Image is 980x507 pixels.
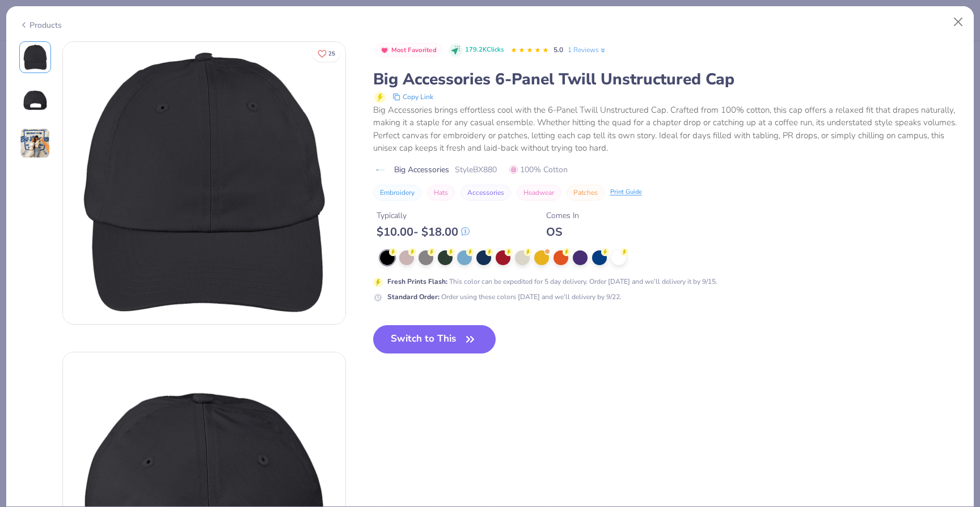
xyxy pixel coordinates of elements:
[387,292,440,301] strong: Standard Order :
[22,44,49,71] img: Front
[373,185,421,201] button: Embroidery
[387,277,447,286] strong: Fresh Prints Flash :
[517,185,561,201] button: Headwear
[328,51,335,57] span: 25
[374,43,443,58] button: Badge Button
[387,292,622,302] div: Order using these colors [DATE] and we’ll delivery by 9/22.
[427,185,455,201] button: Hats
[373,69,961,90] div: Big Accessories 6-Panel Twill Unstructured Cap
[373,325,496,353] button: Switch to This
[20,128,50,159] img: User generated content
[391,47,437,53] span: Most Favorited
[389,90,437,104] button: copy to clipboard
[509,164,568,176] span: 100% Cotton
[465,45,504,55] span: 179.2K Clicks
[554,45,563,54] span: 5.0
[610,188,642,197] div: Print Guide
[546,225,579,239] div: OS
[373,165,388,174] img: brand logo
[380,46,389,55] img: Most Favorited sort
[461,185,511,201] button: Accessories
[394,164,449,176] span: Big Accessories
[948,11,969,33] button: Close
[546,210,579,221] div: Comes In
[312,45,340,62] button: Like
[377,225,470,239] div: $ 10.00 - $ 18.00
[22,87,49,114] img: Back
[568,45,607,55] a: 1 Reviews
[373,104,961,155] div: Big Accessories brings effortless cool with the 6-Panel Twill Unstructured Cap. Crafted from 100%...
[510,41,549,59] div: 5.0 Stars
[19,19,62,31] div: Products
[63,42,345,324] img: Front
[455,164,497,176] span: Style BX880
[387,276,717,287] div: This color can be expedited for 5 day delivery. Order [DATE] and we’ll delivery it by 9/15.
[377,210,470,221] div: Typically
[567,185,605,201] button: Patches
